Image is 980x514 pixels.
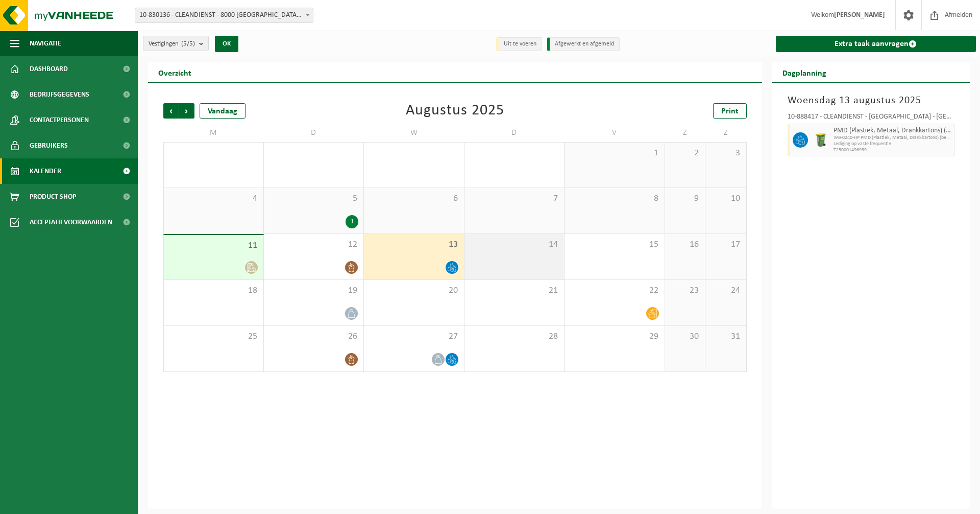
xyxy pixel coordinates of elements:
[565,124,665,142] td: V
[169,285,258,296] span: 18
[364,124,464,142] td: W
[710,239,741,250] span: 17
[710,193,741,204] span: 10
[135,8,313,22] span: 10-830136 - CLEANDIENST - 8000 BRUGGE, PATHOEKEWEG 48
[30,82,89,107] span: Bedrijfsgegevens
[772,62,837,82] h2: Dagplanning
[710,331,741,342] span: 31
[269,148,359,159] span: 29
[169,240,258,251] span: 11
[776,36,976,52] a: Extra taak aanvragen
[215,36,238,52] button: OK
[30,158,61,184] span: Kalender
[547,37,620,51] li: Afgewerkt en afgemeld
[710,285,741,296] span: 24
[470,148,559,159] span: 31
[163,124,264,142] td: M
[30,107,89,133] span: Contactpersonen
[30,133,68,158] span: Gebruikers
[464,124,565,142] td: D
[269,193,359,204] span: 5
[721,107,739,115] span: Print
[570,193,659,204] span: 8
[834,141,952,147] span: Lediging op vaste frequentie
[470,193,559,204] span: 7
[346,215,358,228] div: 1
[496,37,542,51] li: Uit te voeren
[834,135,952,141] span: WB-0240-HP PMD (Plastiek, Metaal, Drankkartons) (bedrijven)
[169,193,258,204] span: 4
[135,8,313,23] span: 10-830136 - CLEANDIENST - 8000 BRUGGE, PATHOEKEWEG 48
[670,285,700,296] span: 23
[834,147,952,153] span: T250001496939
[665,124,706,142] td: Z
[169,331,258,342] span: 25
[200,103,246,119] div: Vandaag
[570,331,659,342] span: 29
[710,148,741,159] span: 3
[169,148,258,159] span: 28
[713,103,747,119] a: Print
[30,209,112,235] span: Acceptatievoorwaarden
[149,36,195,52] span: Vestigingen
[470,331,559,342] span: 28
[264,124,364,142] td: D
[670,148,700,159] span: 2
[834,11,885,19] strong: [PERSON_NAME]
[163,103,179,119] span: Vorige
[570,285,659,296] span: 22
[181,40,195,47] count: (5/5)
[705,124,746,142] td: Z
[30,184,76,209] span: Product Shop
[369,285,459,296] span: 20
[143,36,209,51] button: Vestigingen(5/5)
[470,239,559,250] span: 14
[369,239,459,250] span: 13
[269,285,359,296] span: 19
[30,56,68,82] span: Dashboard
[570,239,659,250] span: 15
[179,103,194,119] span: Volgende
[369,148,459,159] span: 30
[369,331,459,342] span: 27
[369,193,459,204] span: 6
[670,331,700,342] span: 30
[788,113,955,124] div: 10-888417 - CLEANDIENST - [GEOGRAPHIC_DATA] - [GEOGRAPHIC_DATA]
[670,193,700,204] span: 9
[148,62,202,82] h2: Overzicht
[30,31,61,56] span: Navigatie
[788,93,955,108] h3: Woensdag 13 augustus 2025
[269,239,359,250] span: 12
[470,285,559,296] span: 21
[570,148,659,159] span: 1
[834,127,952,135] span: PMD (Plastiek, Metaal, Drankkartons) (bedrijven)
[670,239,700,250] span: 16
[406,103,504,119] div: Augustus 2025
[813,132,828,148] img: WB-0240-HPE-GN-50
[269,331,359,342] span: 26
